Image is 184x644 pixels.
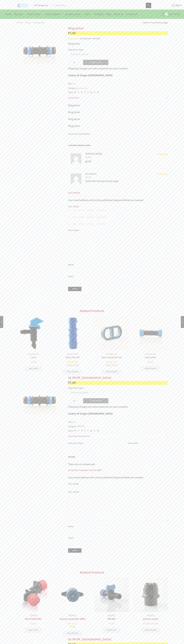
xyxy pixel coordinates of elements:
a: Additional information [68,131,168,137]
th: Ring Joiner Types [68,442,128,447]
span: Category: [68,87,88,90]
img: पेप्सी कॉक [94,577,129,612]
span: ₹ [31,622,32,626]
span: Related products [80,570,104,575]
p: Shipping Charges are extra, Depends on your Location [68,66,128,71]
span: ₹ [70,625,71,629]
p: Ring Joiner [68,42,168,46]
span: Ring Joiner [80,144,90,147]
label: Email [68,275,168,278]
bdi: 5.00 [112,363,118,367]
a: Select options for “Heera Take Off” [63,369,82,374]
label: Name [68,263,168,267]
a: Add to cart: “पेप्सी कॉक” [103,628,120,633]
bdi: 45.00 [151,622,158,626]
bdi: 35.00 [143,622,150,626]
a: Select options for “Pepsi Joiner” [141,366,160,371]
img: Heera Lateral End Cap [94,316,129,350]
p: Ring Joiner [68,124,168,128]
strong: [PERSON_NAME] [85,152,102,156]
div: Rated 5.00 out of 5 [106,361,117,363]
a: 4 of 5 stars [87,222,94,225]
a: 0 Cart ₹0.00 [154,12,180,17]
a: Select options for “फ्लश व्हाॅल्व” [141,628,160,633]
a: 1 of 5 stars [68,216,70,219]
a: Products [93,11,105,17]
span: ₹ [66,363,68,367]
span: Rated out of 5 [157,173,166,175]
a: Brush Cutter [26,11,44,17]
div: 1 / 10 [15,576,52,634]
span: Rated out of 5 [67,361,78,363]
span: Share: [68,91,74,94]
span: Additional information [68,133,90,136]
a: Additional information [68,433,168,440]
label: Your rating [68,482,168,485]
a: हिरा एडजस्टेबल ड्रिपर [16,618,51,621]
p: Ring Joiner [68,103,168,107]
span: ₹ [105,363,106,367]
span: Description [68,96,79,99]
div: 3 / 10 [93,315,130,376]
a: पेप्सी कॉक [94,618,129,621]
span: N/A [72,421,76,424]
span: Sign in [175,4,182,7]
bdi: 3.00 [109,622,114,626]
a: 5 of 5 stars [97,216,106,219]
a: Contact Us [125,11,139,17]
span: ₹ [68,380,70,385]
b: Cuntry of Origin [GEOGRAPHIC_DATA] [68,411,112,416]
h1: १६ एम.एम. [GEOGRAPHIC_DATA] [68,376,168,380]
table: Product Details [68,442,168,447]
bdi: 1.50 [68,30,76,36]
span: Your email address will not be published. Required fields are marked [68,475,143,480]
label: Your review [68,229,168,232]
a: Accessories [67,352,78,356]
a: Heera Lateral End Cap [94,356,129,359]
input: Search for... [54,3,146,8]
a: 4 of 5 stars [87,216,94,219]
bdi: 2.00 [148,360,153,364]
label: Ring Joiner Types [68,48,83,51]
p: There are no reviews yet. [68,462,168,466]
a: अ‍ॅसेसरीज [108,614,115,618]
div: 4 / 10 [132,315,170,373]
span: – [94,364,129,367]
a: अ‍ॅसेसरीज [147,614,154,618]
span: Rated out of 5 [106,361,117,363]
h1: Ring Joiner [68,27,168,30]
div: 4 / 10 [132,576,170,634]
label: Name [68,525,168,528]
span: ₹ [31,360,32,364]
span: 2 [68,38,79,40]
img: Flush valve [133,577,168,612]
button: Add to cart [83,60,108,65]
img: Heera Take Off [55,316,90,350]
input: Submit [68,548,81,553]
a: (2customer reviews) [80,37,100,40]
span: Share: [68,429,74,432]
span: Rated out of 5 based on customer ratings [68,38,78,40]
a: Return to previous page [143,21,168,25]
img: Heera Adjustable Dripper [16,577,51,612]
a: 2 of 5 stars [72,209,76,212]
div: Rated 4.00 out of 5 [67,622,78,625]
a: Add to cart: “हिरा एडजस्टेबल ड्रिपर” [25,628,42,633]
a: Accessories [145,352,156,356]
label: Ring Joiner Types [68,387,83,390]
a: Add to cart: “J Cock” [25,366,42,371]
span: SKU: [68,82,168,85]
a: 1 of 5 stars [68,222,70,225]
bdi: 2.50 [31,622,36,626]
span: Related products [80,308,104,314]
a: Home [16,21,23,25]
a: Blog [105,11,112,17]
a: अ‍ॅसेसरीज [69,614,76,618]
span: ₹ [143,622,144,626]
a: 3 of 5 stars [79,216,84,219]
span: ₹ [68,30,70,36]
button: Search button [146,3,151,8]
span: N/A [72,82,76,85]
bdi: 0.80 [105,363,111,367]
a: J Cock [16,356,51,359]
